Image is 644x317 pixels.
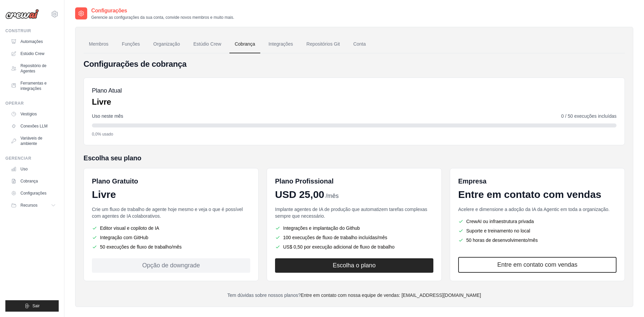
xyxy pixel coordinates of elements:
font: US$ 0,50 por execução adicional de fluxo de trabalho [283,244,394,250]
font: Entre em contato com vendas [497,261,577,268]
font: Cobrança [20,179,38,183]
font: Conexões LLM [20,124,48,128]
a: Membros [84,35,114,53]
a: Ferramentas e integrações [8,78,59,94]
font: Variáveis ​​de ambiente [20,136,42,146]
font: Funções [122,41,140,47]
button: Recursos [8,200,59,211]
font: USD 25,00 [275,189,324,200]
a: Organização [148,35,185,53]
font: Configurações [91,8,127,13]
font: 100 execuções de fluxo de trabalho incluídas/mês [283,235,387,240]
a: Estúdio Crew [8,48,59,59]
a: Entre em contato com vendas [458,257,616,273]
font: Organização [153,41,180,47]
font: Estúdio Crew [193,41,221,47]
font: 50 horas de desenvolvimento/mês [466,237,538,243]
a: Repositório de Agentes [8,60,59,76]
font: Suporte e treinamento no local [466,228,530,233]
button: Sair [5,300,59,312]
font: Gerenciar [5,156,31,161]
font: /mês [326,193,339,199]
font: Cobrança [235,41,255,47]
font: Plano Atual [92,87,122,94]
a: Conexões LLM [8,121,59,131]
font: Repositórios Git [307,41,340,47]
a: Funções [116,35,145,53]
font: Integração com GitHub [100,235,148,240]
font: Recursos [20,203,38,208]
font: Ferramentas e integrações [20,81,47,91]
font: Crie um fluxo de trabalho de agente hoje mesmo e veja o que é possível com agentes de IA colabora... [92,207,243,219]
font: Tem dúvidas sobre nossos planos? [227,293,301,298]
font: Plano Profissional [275,177,333,185]
font: Acelere e dimensione a adoção da IA ​​da Agentic em toda a organização. [458,207,609,212]
img: Logotipo [5,9,39,19]
font: Repositório de Agentes [20,63,46,73]
a: Variáveis ​​de ambiente [8,133,59,149]
a: Configurações [8,188,59,199]
font: Empresa [458,177,487,185]
font: 0 / 50 execuções incluídas [561,113,616,119]
font: Sair [33,304,40,308]
a: Repositórios Git [301,35,345,53]
a: Vestígios [8,109,59,119]
a: Cobrança [229,35,261,53]
font: Estúdio Crew [20,51,44,56]
font: Livre [92,97,111,106]
font: 50 execuções de fluxo de trabalho/mês [100,244,182,250]
font: Editor visual e copiloto de IA [100,225,159,231]
font: Livre [92,189,116,200]
button: Escolha o plano [275,258,433,273]
font: Uso [20,167,28,171]
a: Estúdio Crew [188,35,226,53]
font: Plano Gratuito [92,177,138,185]
font: Vestígios [20,112,37,116]
font: Integrações e implantação do Github [283,225,360,231]
font: Operar [5,101,24,106]
font: Entre em contato com vendas [458,189,601,200]
a: Uso [8,164,59,174]
font: Opção de downgrade [142,262,200,269]
font: CrewAI ou infraestrutura privada [466,219,534,224]
font: Gerencie as configurações da sua conta, convide novos membros e muito mais. [91,15,234,20]
font: Implante agentes de IA de produção que automatizem tarefas complexas sempre que necessário. [275,207,427,219]
font: Construir [5,29,31,33]
font: Membros [89,41,108,47]
font: Uso neste mês [92,113,123,119]
font: 0,0% usado [92,132,113,137]
a: Integrações [263,35,298,53]
a: Cobrança [8,176,59,187]
font: Integrações [268,41,293,47]
a: Automações [8,36,59,47]
font: Automações [20,39,43,44]
font: Conta [353,41,366,47]
font: Escolha seu plano [84,154,141,162]
a: Entre em contato com nossa equipe de vendas: [EMAIL_ADDRESS][DOMAIN_NAME] [301,293,481,298]
font: Configurações [20,191,46,196]
a: Conta [348,35,371,53]
font: Escolha o plano [333,262,376,269]
font: Configurações de cobrança [84,59,186,68]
